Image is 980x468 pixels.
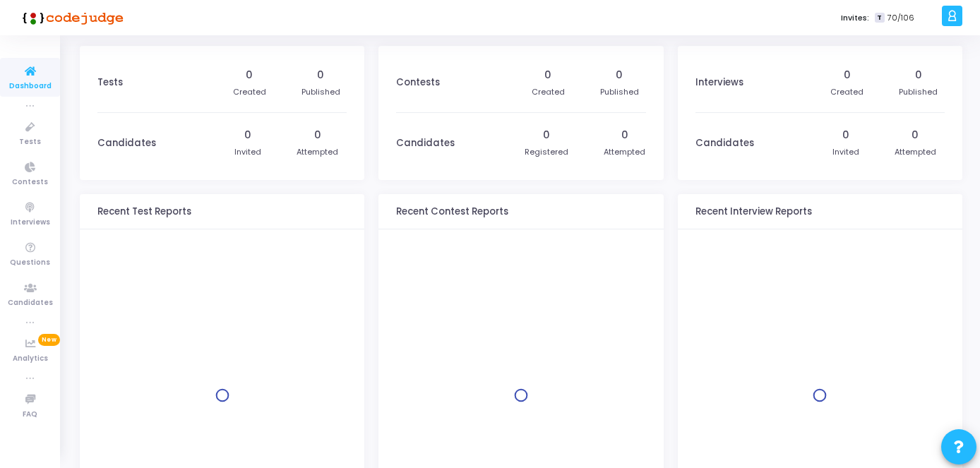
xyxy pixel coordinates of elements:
div: Published [600,86,639,98]
div: 0 [314,128,321,143]
div: 0 [317,68,324,83]
div: 0 [616,68,623,83]
span: Contests [12,176,48,188]
span: Dashboard [9,80,52,92]
div: Invited [832,146,859,158]
h3: Interviews [695,77,743,88]
h3: Candidates [396,138,455,149]
div: Invited [234,146,261,158]
div: Created [532,86,565,98]
div: Published [899,86,938,98]
div: Attempted [297,146,338,158]
div: 0 [842,128,849,143]
div: Created [233,86,266,98]
div: Registered [525,146,568,158]
div: 0 [543,128,550,143]
span: Candidates [8,297,53,309]
span: FAQ [23,409,37,421]
span: Interviews [11,217,50,229]
span: Analytics [13,353,48,365]
h3: Recent Test Reports [97,206,191,217]
div: 0 [544,68,551,83]
h3: Tests [97,77,123,88]
div: Attempted [895,146,936,158]
h3: Recent Contest Reports [396,206,508,217]
div: 0 [621,128,628,143]
span: Tests [19,136,41,148]
span: 70/106 [888,12,914,24]
div: Created [830,86,864,98]
h3: Contests [396,77,440,88]
span: Questions [10,257,50,269]
div: 0 [244,128,251,143]
div: 0 [844,68,851,83]
div: 0 [246,68,253,83]
div: Published [301,86,340,98]
h3: Candidates [97,138,156,149]
div: Attempted [604,146,645,158]
h3: Recent Interview Reports [695,206,812,217]
div: 0 [915,68,922,83]
img: logo [18,4,124,32]
span: T [875,13,884,23]
span: New [38,334,60,346]
div: 0 [912,128,919,143]
h3: Candidates [695,138,754,149]
label: Invites: [841,12,869,24]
